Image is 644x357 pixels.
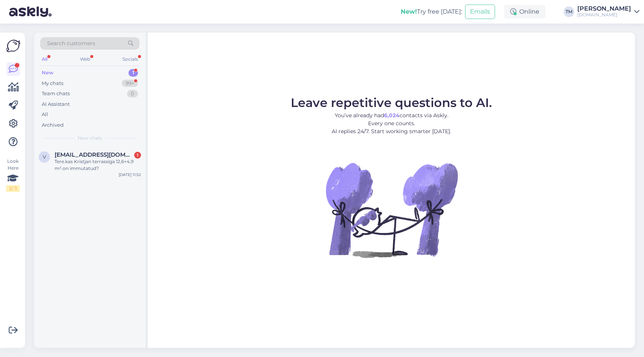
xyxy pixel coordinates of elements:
div: [DATE] 11:52 [119,172,141,178]
div: [PERSON_NAME] [577,6,631,12]
div: 2 / 3 [6,185,20,192]
div: New [42,69,53,77]
div: TM [564,6,574,17]
span: v [43,154,46,160]
div: Team chats [42,90,70,98]
b: New! [401,8,417,15]
div: Try free [DATE]: [401,7,462,16]
span: vitali2710@mail.ru [55,151,133,158]
div: AI Assistant [42,101,70,108]
button: Emails [465,5,495,19]
div: My chats [42,80,63,87]
div: Archived [42,121,64,129]
a: [PERSON_NAME][DOMAIN_NAME] [577,6,639,18]
div: All [42,111,48,118]
div: Tere.kas Kristjan terrassiga 12,6+4,9 m².on immutatud? [55,158,141,172]
div: 1 [134,152,141,159]
div: 1 [128,69,138,77]
img: No Chat active [323,142,460,278]
div: [DOMAIN_NAME] [577,12,631,18]
div: Web [78,54,92,64]
b: 6,024 [384,112,400,119]
div: 0 [127,90,138,98]
span: New chats [78,135,102,142]
p: You’ve already had contacts via Askly. Every one counts. AI replies 24/7. Start working smarter [... [291,112,492,135]
div: Online [504,5,545,19]
div: All [40,54,49,64]
div: Look Here [6,158,20,192]
span: Leave repetitive questions to AI. [291,95,492,110]
span: Search customers [47,39,95,47]
div: Socials [121,54,139,64]
img: Askly Logo [6,39,20,53]
div: 99+ [122,80,138,87]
